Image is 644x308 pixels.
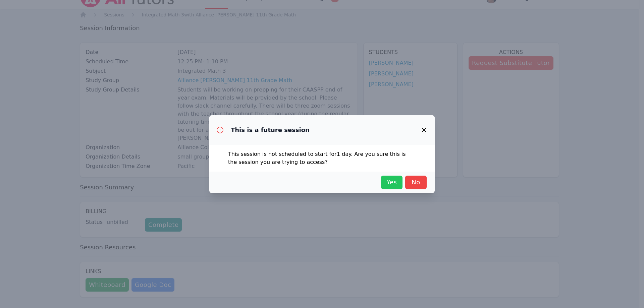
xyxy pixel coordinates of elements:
[228,150,416,166] p: This session is not scheduled to start for 1 day . Are you sure this is the session you are tryin...
[405,176,427,189] button: No
[381,176,402,189] button: Yes
[231,126,310,134] h3: This is a future session
[384,178,399,187] span: Yes
[409,178,423,187] span: No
